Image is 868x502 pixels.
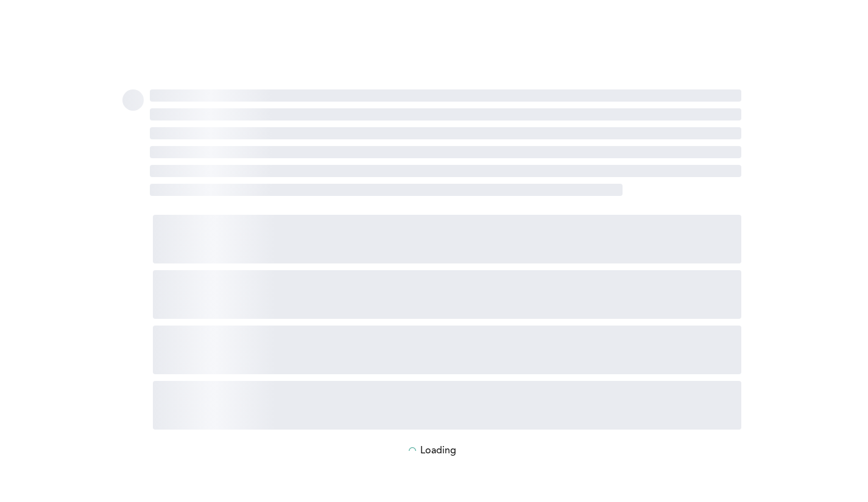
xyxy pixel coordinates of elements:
span: ‌ [150,108,741,120]
span: ‌ [153,326,741,374]
span: ‌ [153,215,741,263]
p: Loading [420,445,456,456]
span: ‌ [153,270,741,319]
span: ‌ [150,146,741,158]
span: ‌ [150,127,741,139]
span: ‌ [150,89,741,102]
span: ‌ [150,184,623,196]
span: ‌ [150,165,741,177]
span: ‌ [122,89,144,111]
span: ‌ [153,381,741,430]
